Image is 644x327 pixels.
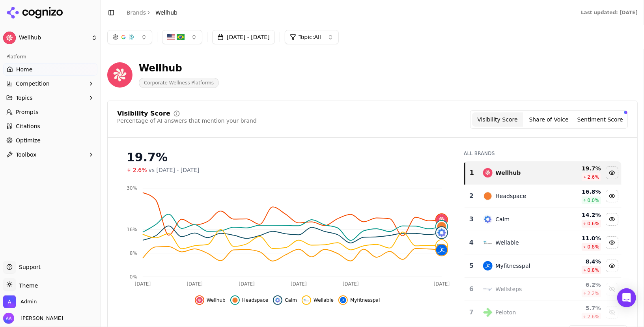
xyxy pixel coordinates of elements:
div: Wellhub [496,169,521,177]
div: Wellable [496,239,519,247]
span: [PERSON_NAME] [17,315,63,322]
div: 1 [469,168,475,178]
span: Home [16,65,32,73]
img: calm [483,215,493,224]
span: Wellhub [207,297,226,303]
div: Last updated: [DATE] [581,9,638,16]
a: Optimize [3,134,97,147]
img: wellsteps [483,284,493,294]
div: 5 [468,261,475,271]
span: Calm [285,297,297,303]
div: 14.2 % [561,211,601,219]
tspan: [DATE] [187,281,203,287]
div: Headspace [496,192,526,200]
tspan: 0% [130,274,137,280]
img: wellhub [196,297,203,303]
button: Hide myfitnesspal data [338,295,380,305]
button: Hide headspace data [606,190,618,202]
img: myfitnesspal [340,297,346,303]
div: 11.0 % [561,234,601,242]
button: Hide calm data [273,295,297,305]
a: Brands [127,9,146,16]
div: Visibility Score [117,110,170,117]
span: 0.0 % [587,197,599,204]
button: Open organization switcher [3,295,37,308]
img: headspace [483,191,493,201]
span: 2.6% [133,166,147,174]
tspan: 16% [127,227,137,232]
tspan: 8% [130,250,137,256]
span: Competition [16,80,50,88]
tspan: [DATE] [135,281,151,287]
span: Wellhub [19,34,88,41]
a: Home [3,63,97,76]
button: Hide myfitnesspal data [606,260,618,272]
img: wellable [303,297,310,303]
span: vs [DATE] - [DATE] [149,166,200,174]
button: Toolbox [3,148,97,161]
div: 19.7% [127,150,448,164]
span: 2.6 % [587,174,599,180]
tspan: [DATE] [291,281,307,287]
span: Topic: All [299,33,321,41]
div: 4 [468,238,475,247]
button: [DATE] - [DATE] [212,30,275,44]
span: Optimize [16,136,41,144]
img: Alp Aysan [3,313,14,324]
div: Myfitnesspal [496,262,530,270]
div: Open Intercom Messenger [617,288,636,307]
tr: 4wellableWellable11.0%0.8%Hide wellable data [465,231,622,254]
div: 8.4 % [561,258,601,265]
img: myfitnesspal [436,245,447,256]
button: Hide headspace data [230,295,269,305]
a: Prompts [3,106,97,118]
span: 2.2 % [587,290,599,297]
a: Citations [3,120,97,133]
tspan: [DATE] [343,281,359,287]
tr: 7pelotonPeloton5.7%2.6%Show peloton data [465,301,622,324]
img: Wellhub [107,62,133,88]
span: 0.8 % [587,267,599,273]
button: Show peloton data [606,306,618,319]
span: Corporate Wellness Platforms [139,78,219,88]
tspan: [DATE] [434,281,450,287]
div: All Brands [464,150,622,157]
tr: 6wellstepsWellsteps6.2%2.2%Show wellsteps data [465,278,622,301]
img: BR [177,33,185,41]
img: wellable [436,240,447,251]
nav: breadcrumb [127,9,177,17]
button: Hide wellable data [302,295,334,305]
div: 16.8 % [561,188,601,196]
div: Wellsteps [496,285,522,293]
span: 0.6 % [587,220,599,227]
img: Admin [3,295,16,308]
tr: 1wellhubWellhub19.7%2.6%Hide wellhub data [465,161,622,185]
span: Theme [16,282,38,289]
button: Show wellsteps data [606,283,618,295]
img: calm [436,227,447,238]
div: Peloton [496,308,516,316]
span: Topics [16,94,33,102]
div: 19.7 % [561,164,601,172]
div: 5.7 % [561,304,601,312]
div: 3 [468,215,475,224]
img: headspace [232,297,238,303]
tspan: [DATE] [239,281,255,287]
span: Support [16,263,41,271]
span: Toolbox [16,151,37,159]
img: wellable [483,238,493,247]
img: wellhub [483,168,493,178]
button: Visibility Score [472,112,523,127]
tr: 2headspaceHeadspace16.8%0.0%Hide headspace data [465,185,622,208]
span: Wellhub [155,9,177,17]
span: Headspace [242,297,269,303]
div: Percentage of AI answers that mention your brand [117,117,257,125]
div: 6.2 % [561,281,601,289]
button: Sentiment Score [575,112,626,127]
img: US [167,33,175,41]
button: Share of Voice [523,112,575,127]
div: Wellhub [139,62,219,75]
tspan: 30% [127,185,137,191]
img: headspace [436,221,447,232]
button: Hide wellable data [606,236,618,249]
